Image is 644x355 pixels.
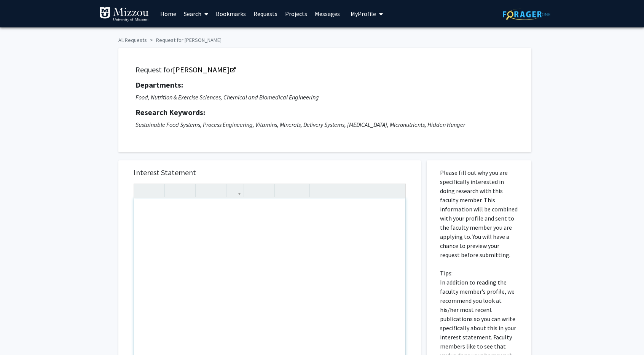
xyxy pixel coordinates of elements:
li: Request for [PERSON_NAME] [147,36,222,44]
button: Fullscreen [390,184,403,197]
a: All Requests [118,37,147,43]
button: Subscript [211,184,224,197]
a: Home [156,0,180,27]
h5: Interest Statement [134,168,406,177]
span: My Profile [351,10,376,18]
button: Link [228,184,242,197]
img: University of Missouri Logo [99,7,149,22]
button: Superscript [198,184,211,197]
a: Bookmarks [212,0,250,27]
button: Emphasis (Ctrl + I) [180,184,193,197]
a: Messages [311,0,344,27]
strong: Departments: [135,80,183,90]
a: Search [180,0,212,27]
a: Projects [281,0,311,27]
a: Requests [250,0,281,27]
iframe: Chat [6,321,32,349]
ol: breadcrumb [118,33,526,44]
button: Insert horizontal rule [294,184,308,197]
p: Sustainable Food Systems, Process Engineering, Vitamins, Minerals, Delivery Systems, [MEDICAL_DAT... [135,120,514,129]
button: Remove format [277,184,290,197]
img: ForagerOne Logo [503,8,550,20]
h5: Request for [135,65,514,74]
a: Opens in a new tab [173,65,235,74]
button: Ordered list [259,184,273,197]
strong: Research Keywords: [135,107,205,117]
button: Strong (Ctrl + B) [167,184,180,197]
i: Food, Nutrition & Exercise Sciences, Chemical and Biomedical Engineering [135,93,319,101]
button: Undo (Ctrl + Z) [136,184,149,197]
button: Redo (Ctrl + Y) [149,184,163,197]
button: Unordered list [246,184,259,197]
